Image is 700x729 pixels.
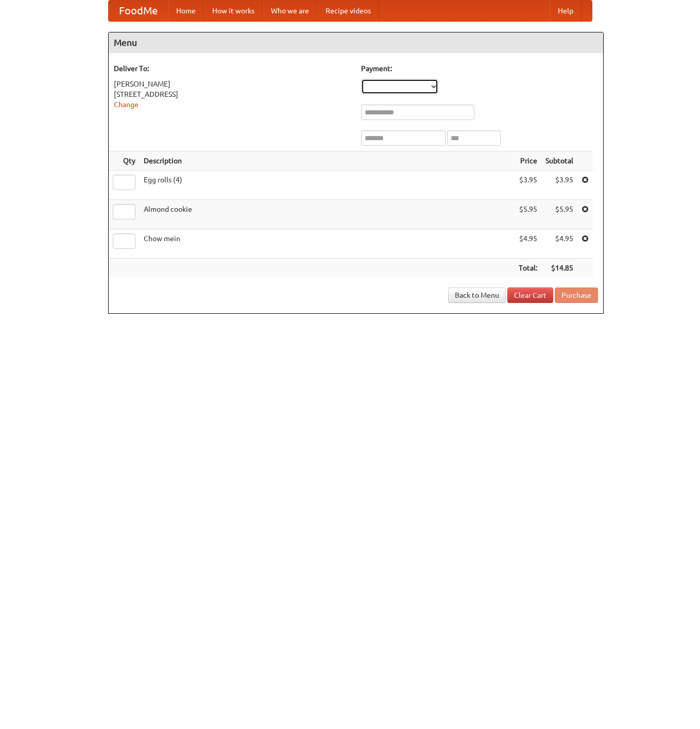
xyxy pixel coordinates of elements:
a: Home [168,1,204,21]
a: FoodMe [109,1,168,21]
td: $4.95 [515,229,541,259]
th: Qty [109,151,140,171]
div: [STREET_ADDRESS] [114,89,351,99]
th: $14.85 [541,259,577,278]
td: Chow mein [140,229,515,259]
a: Clear Cart [507,287,553,303]
div: [PERSON_NAME] [114,79,351,89]
td: $5.95 [515,200,541,229]
td: Almond cookie [140,200,515,229]
td: $3.95 [541,171,577,200]
a: How it works [204,1,263,21]
th: Description [140,151,515,171]
a: Recipe videos [317,1,379,21]
th: Price [515,151,541,171]
button: Purchase [555,287,598,303]
h5: Payment: [361,63,598,74]
th: Total: [515,259,541,278]
th: Subtotal [541,151,577,171]
a: Who we are [263,1,317,21]
a: Change [114,100,139,109]
h5: Deliver To: [114,63,351,74]
td: $4.95 [541,229,577,259]
td: Egg rolls (4) [140,171,515,200]
td: $3.95 [515,171,541,200]
h4: Menu [109,32,603,53]
a: Help [550,1,582,21]
a: Back to Menu [448,287,506,303]
td: $5.95 [541,200,577,229]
